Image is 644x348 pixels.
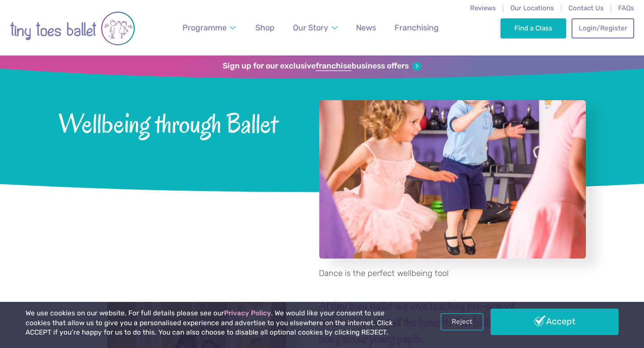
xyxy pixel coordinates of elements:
[356,23,376,32] span: News
[510,4,554,12] a: Our Locations
[182,23,227,32] span: Programme
[568,4,604,12] a: Contact Us
[289,18,342,38] a: Our Story
[394,23,439,32] span: Franchising
[319,297,537,347] h3: At tiny toes ballet we love teaching pre-school ballet and seeing all the benefits that ballet ca...
[293,23,328,32] span: Our Story
[390,18,443,38] a: Franchising
[500,18,566,38] a: Find a Class
[251,18,279,38] a: Shop
[178,18,240,38] a: Programme
[223,61,421,71] a: Sign up for our exclusivefranchisebusiness offers
[316,61,352,71] strong: franchise
[441,313,483,330] a: Reject
[572,18,634,38] a: Login/Register
[470,4,496,12] a: Reviews
[618,4,634,12] a: FAQs
[491,309,619,335] a: Accept
[319,267,537,280] p: Dance is the perfect wellbeing tool
[25,309,411,338] p: We use cookies on our website. For full details please see our . We would like your consent to us...
[10,6,135,51] img: tiny toes ballet
[58,107,296,139] span: Wellbeing through Ballet
[255,23,275,32] span: Shop
[352,18,380,38] a: News
[224,309,271,317] a: Privacy Policy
